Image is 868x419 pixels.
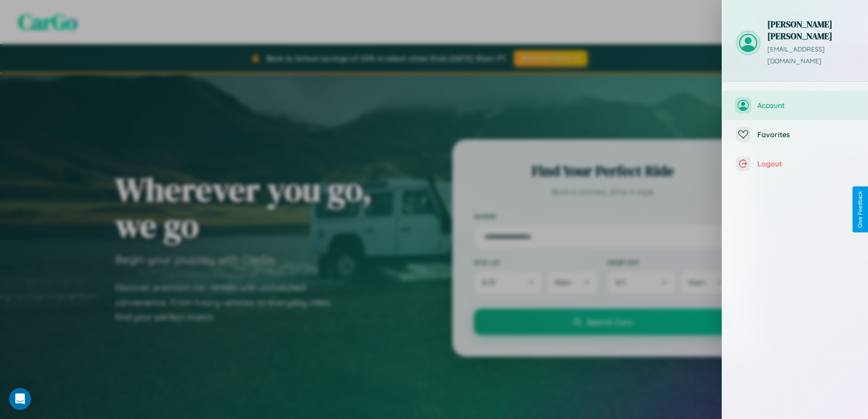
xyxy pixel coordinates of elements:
div: Give Feedback [857,191,863,228]
span: Logout [757,159,854,168]
span: Account [757,101,854,110]
div: Open Intercom Messenger [9,388,31,410]
button: Account [722,91,868,120]
p: [EMAIL_ADDRESS][DOMAIN_NAME] [767,44,854,67]
button: Logout [722,149,868,178]
button: Favorites [722,120,868,149]
span: Favorites [757,130,854,139]
h3: [PERSON_NAME] [PERSON_NAME] [767,18,854,42]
